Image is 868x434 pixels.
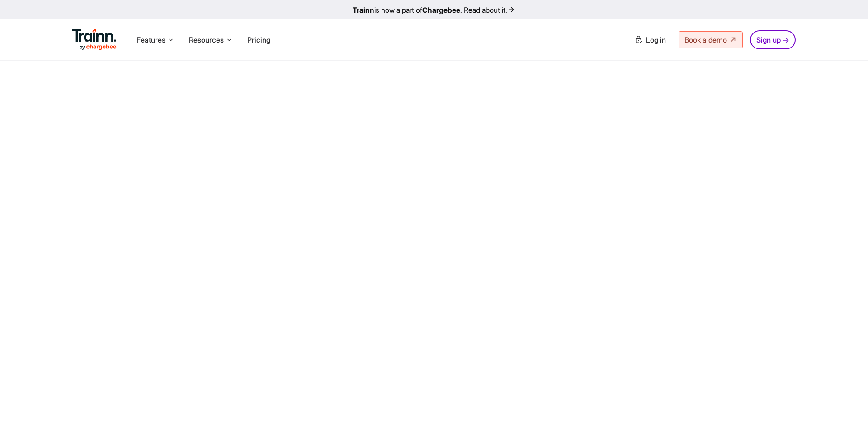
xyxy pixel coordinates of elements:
[679,31,743,48] a: Book a demo
[247,35,270,44] a: Pricing
[684,35,727,44] span: Book a demo
[646,35,666,44] span: Log in
[353,5,374,14] b: Trainn
[629,32,671,48] a: Log in
[750,30,796,49] a: Sign up →
[137,35,165,45] span: Features
[422,5,460,14] b: Chargebee
[72,29,117,50] img: Trainn Logo
[189,35,224,45] span: Resources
